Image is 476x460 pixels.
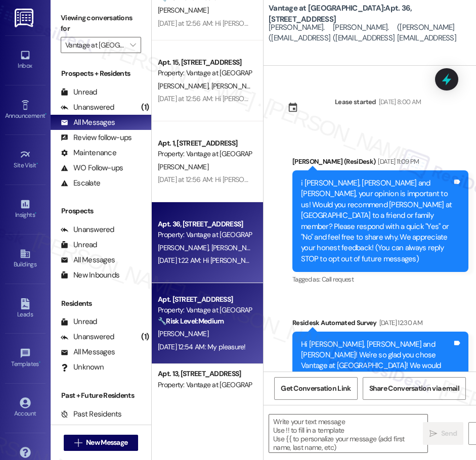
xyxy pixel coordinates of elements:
[322,275,354,284] span: Call request
[130,41,136,49] i: 
[5,245,46,272] a: Buildings
[65,37,125,53] input: All communities
[5,47,46,74] a: Inbox
[61,316,97,327] div: Unread
[369,383,459,394] span: Share Conversation via email
[397,11,468,55] div: [PERSON_NAME]. ([PERSON_NAME][EMAIL_ADDRESS][DOMAIN_NAME])
[158,229,251,240] div: Property: Vantage at [GEOGRAPHIC_DATA]
[61,117,115,128] div: All Messages
[61,362,104,373] div: Unknown
[61,87,97,98] div: Unread
[281,383,351,394] span: Get Conversation Link
[292,272,468,287] div: Tagged as:
[333,11,395,55] div: [PERSON_NAME]. ([EMAIL_ADDRESS][DOMAIN_NAME])
[158,138,251,149] div: Apt. 1, [STREET_ADDRESS]
[158,57,251,68] div: Apt. 15, [STREET_ADDRESS]
[5,394,46,422] a: Account
[35,210,36,217] span: •
[158,149,251,159] div: Property: Vantage at [GEOGRAPHIC_DATA]
[5,345,46,372] a: Templates •
[74,439,82,447] i: 
[441,428,457,439] span: Send
[158,162,208,171] span: [PERSON_NAME]
[158,342,246,351] div: [DATE] 12:54 AM: My pleasure!
[376,97,421,107] div: [DATE] 8:00 AM
[158,243,211,252] span: [PERSON_NAME]
[61,347,115,357] div: All Messages
[86,437,127,448] span: New Message
[61,163,123,173] div: WO Follow-ups
[158,219,251,229] div: Apt. 36, [STREET_ADDRESS]
[5,295,46,323] a: Leads
[61,132,132,143] div: Review follow-ups
[211,243,265,252] span: [PERSON_NAME]
[158,6,208,15] span: [PERSON_NAME]
[274,377,357,400] button: Get Conversation Link
[335,97,376,107] div: Lease started
[363,377,466,400] button: Share Conversation via email
[5,146,46,173] a: Site Visit •
[158,81,211,90] span: [PERSON_NAME]
[375,156,419,167] div: [DATE] 11:09 PM
[158,305,251,315] div: Property: Vantage at [GEOGRAPHIC_DATA]
[301,339,452,415] div: Hi [PERSON_NAME], [PERSON_NAME] and [PERSON_NAME]! We're so glad you chose Vantage at [GEOGRAPHIC...
[139,329,151,345] div: (1)
[61,102,114,113] div: Unanswered
[158,369,251,379] div: Apt. 13, [STREET_ADDRESS]
[61,148,116,158] div: Maintenance
[45,111,47,118] span: •
[51,390,151,401] div: Past + Future Residents
[61,240,97,250] div: Unread
[269,11,330,55] div: Strix [PERSON_NAME]. ([EMAIL_ADDRESS][DOMAIN_NAME])
[61,224,114,235] div: Unanswered
[61,409,122,420] div: Past Residents
[61,178,100,189] div: Escalate
[51,206,151,216] div: Prospects
[61,332,114,342] div: Unanswered
[158,380,251,390] div: Property: Vantage at [GEOGRAPHIC_DATA]
[61,10,141,37] label: Viewing conversations for
[61,424,129,435] div: Future Residents
[292,317,468,332] div: Residesk Automated Survey
[61,255,115,265] div: All Messages
[5,196,46,223] a: Insights •
[64,435,139,451] button: New Message
[15,9,35,27] img: ResiDesk Logo
[51,68,151,79] div: Prospects + Residents
[36,160,38,167] span: •
[158,294,251,305] div: Apt. [STREET_ADDRESS]
[423,422,463,445] button: Send
[61,270,119,281] div: New Inbounds
[269,3,471,25] b: Vantage at [GEOGRAPHIC_DATA]: Apt. 36, [STREET_ADDRESS]
[292,156,468,170] div: [PERSON_NAME] (ResiDesk)
[301,178,452,264] div: i [PERSON_NAME], [PERSON_NAME] and [PERSON_NAME], your opinion is important to us! Would you reco...
[377,317,422,328] div: [DATE] 12:30 AM
[158,68,251,78] div: Property: Vantage at [GEOGRAPHIC_DATA]
[429,430,437,438] i: 
[158,316,224,326] strong: 🔧 Risk Level: Medium
[211,81,262,90] span: [PERSON_NAME]
[39,359,40,366] span: •
[139,100,151,115] div: (1)
[51,298,151,309] div: Residents
[158,329,208,338] span: [PERSON_NAME]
